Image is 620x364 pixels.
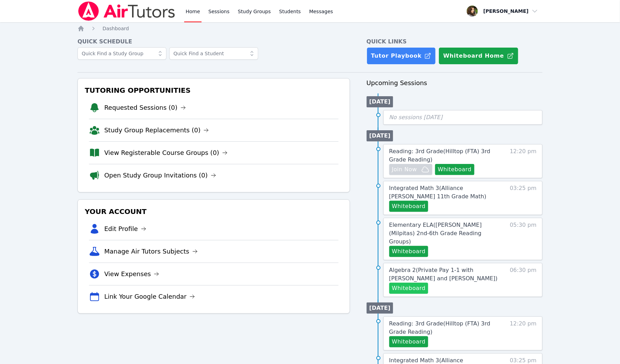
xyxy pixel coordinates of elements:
[169,47,258,60] input: Quick Find a Student
[435,164,474,175] button: Whiteboard
[510,147,537,175] span: 12:20 pm
[389,148,490,163] span: Reading: 3rd Grade ( Hilltop (FTA) 3rd Grade Reading )
[510,221,537,257] span: 05:30 pm
[392,165,417,174] span: Join Now
[104,171,216,180] a: Open Study Group Invitations (0)
[367,130,393,141] li: [DATE]
[389,320,500,336] a: Reading: 3rd Grade(Hilltop (FTA) 3rd Grade Reading)
[367,303,393,314] li: [DATE]
[77,25,542,32] nav: Breadcrumb
[389,267,498,282] span: Algebra 2 ( Private Pay 1-1 with [PERSON_NAME] and [PERSON_NAME] )
[389,336,429,347] button: Whiteboard
[103,25,129,32] a: Dashboard
[510,184,537,212] span: 03:25 pm
[389,222,482,245] span: Elementary ELA ( [PERSON_NAME] (Milpitas) 2nd-6th Grade Reading Groups )
[367,96,393,107] li: [DATE]
[104,247,198,256] a: Manage Air Tutors Subjects
[83,84,344,97] h3: Tutoring Opportunities
[389,246,429,257] button: Whiteboard
[510,266,537,294] span: 06:30 pm
[104,103,186,113] a: Requested Sessions (0)
[439,47,518,65] button: Whiteboard Home
[389,283,429,294] button: Whiteboard
[104,125,209,135] a: Study Group Replacements (0)
[389,164,432,175] button: Join Now
[77,38,350,46] h4: Quick Schedule
[389,320,490,335] span: Reading: 3rd Grade ( Hilltop (FTA) 3rd Grade Reading )
[103,26,129,31] span: Dashboard
[389,201,429,212] button: Whiteboard
[77,1,176,21] img: Air Tutors
[389,185,487,200] span: Integrated Math 3 ( Alliance [PERSON_NAME] 11th Grade Math )
[104,269,159,279] a: View Expenses
[104,224,146,234] a: Edit Profile
[367,78,542,88] h3: Upcoming Sessions
[367,38,542,46] h4: Quick Links
[104,292,195,301] a: Link Your Google Calendar
[389,147,500,164] a: Reading: 3rd Grade(Hilltop (FTA) 3rd Grade Reading)
[389,184,500,201] a: Integrated Math 3(Alliance [PERSON_NAME] 11th Grade Math)
[83,205,344,218] h3: Your Account
[77,47,166,60] input: Quick Find a Study Group
[389,221,500,246] a: Elementary ELA([PERSON_NAME] (Milpitas) 2nd-6th Grade Reading Groups)
[389,114,443,121] span: No sessions [DATE]
[389,266,500,283] a: Algebra 2(Private Pay 1-1 with [PERSON_NAME] and [PERSON_NAME])
[367,47,436,65] a: Tutor Playbook
[104,148,228,158] a: View Registerable Course Groups (0)
[309,8,333,15] span: Messages
[510,320,537,347] span: 12:20 pm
